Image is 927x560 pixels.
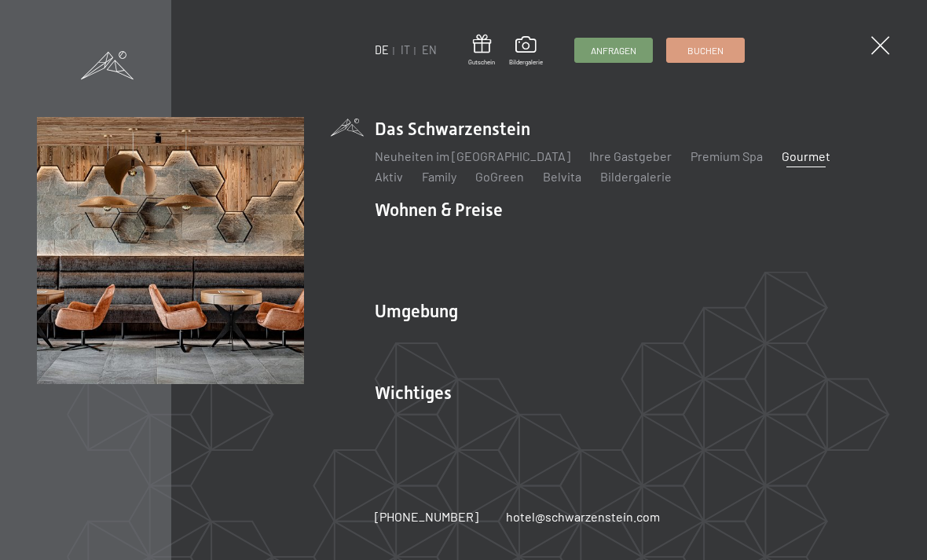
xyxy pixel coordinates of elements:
[575,38,652,62] a: Anfragen
[37,117,304,384] img: Wellnesshotels - Bar - Spieltische - Kinderunterhaltung
[782,148,830,163] a: Gourmet
[687,44,724,57] span: Buchen
[422,43,437,57] a: EN
[600,169,672,184] a: Bildergalerie
[468,58,495,67] span: Gutschein
[591,44,636,57] span: Anfragen
[375,509,478,524] span: [PHONE_NUMBER]
[375,169,403,184] a: Aktiv
[375,508,478,525] a: [PHONE_NUMBER]
[589,148,672,163] a: Ihre Gastgeber
[475,169,524,184] a: GoGreen
[375,43,389,57] a: DE
[691,148,763,163] a: Premium Spa
[422,169,456,184] a: Family
[543,169,581,184] a: Belvita
[468,35,495,67] a: Gutschein
[506,508,660,525] a: hotel@schwarzenstein.com
[509,58,543,67] span: Bildergalerie
[509,36,543,66] a: Bildergalerie
[667,38,744,62] a: Buchen
[375,148,570,163] a: Neuheiten im [GEOGRAPHIC_DATA]
[401,43,410,57] a: IT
